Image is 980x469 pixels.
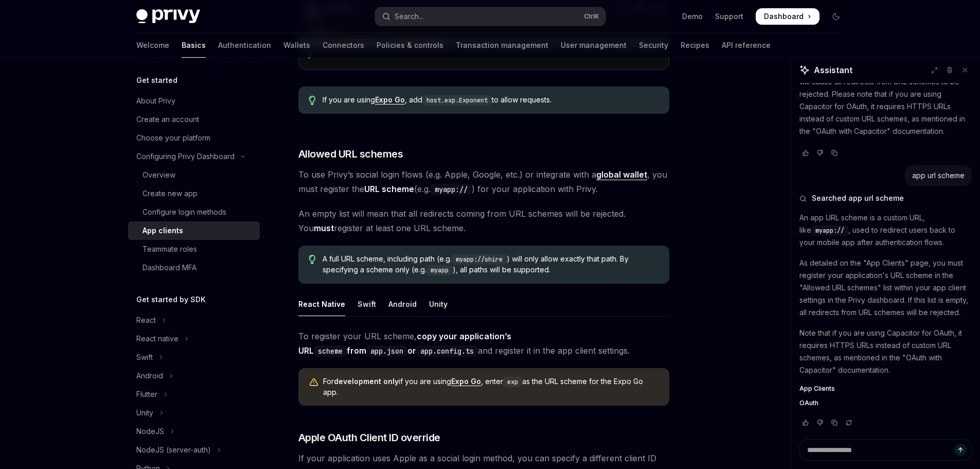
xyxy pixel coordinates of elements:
[799,439,972,461] textarea: Ask a question...
[128,166,260,184] a: Overview
[451,377,481,386] a: Expo Go
[323,33,364,58] a: Connectors
[298,329,669,358] span: To register your URL scheme, and register it in the app client settings.
[128,441,260,459] button: Toggle NodeJS (server-auth) section
[136,425,164,438] div: NodeJS
[128,203,260,221] a: Configure login methods
[395,10,423,23] div: Search...
[323,95,658,106] span: If you are using , add to allow requests.
[799,63,972,137] p: As stated on the "App Clients" page, an empty list will cause all redirects from URL schemes to b...
[142,224,183,237] div: App clients
[128,129,260,147] a: Choose your platform
[309,255,316,264] svg: Tip
[323,254,658,275] span: A full URL scheme, including path (e.g. ) will only allow exactly that path. By specifying a sche...
[323,376,659,397] div: For if you are using , enter as the URL scheme for the Expo Go app.
[128,367,260,385] button: Toggle Android section
[128,385,260,404] button: Toggle Flutter section
[334,377,399,386] strong: development only
[128,258,260,277] a: Dashboard MFA
[954,444,967,456] button: Send message
[799,399,818,407] span: OAuth
[812,193,904,203] span: Searched app url scheme
[136,33,169,58] a: Welcome
[814,64,852,76] span: Assistant
[128,311,260,329] button: Toggle React section
[584,12,599,21] span: Ctrl K
[136,333,179,345] div: React native
[366,345,407,357] code: app.json
[128,404,260,422] button: Toggle Unity section
[799,399,972,407] a: OAuth
[799,327,972,376] p: Note that if you are using Capacitor for OAuth, it requires HTTPS URLs instead of custom URL sche...
[136,370,163,382] div: Android
[309,96,316,105] svg: Tip
[375,7,605,26] button: Open search
[815,227,844,235] span: myapp://
[452,254,507,265] code: myapp://shire
[314,223,334,233] strong: must
[375,95,405,105] a: Expo Go
[142,262,197,274] div: Dashboard MFA
[298,206,669,235] span: An empty list will mean that all redirects coming from URL schemes will be rejected. You register...
[136,9,200,24] img: dark logo
[388,292,417,316] div: Android
[828,148,841,158] button: Copy chat response
[799,385,835,393] span: App Clients
[298,331,511,356] strong: copy your application’s URL from or
[136,95,175,107] div: About Privy
[298,430,440,445] span: Apple OAuth Client ID override
[912,170,965,181] div: app url scheme
[416,345,478,357] code: app.config.ts
[136,74,177,86] h5: Get started
[722,33,771,58] a: API reference
[128,147,260,166] button: Toggle Configuring Privy Dashboard section
[799,148,812,158] button: Vote that response was good
[456,33,548,58] a: Transaction management
[128,92,260,110] a: About Privy
[799,257,972,319] p: As detailed on the "App Clients" page, you must register your application's URL scheme in the "Al...
[814,418,826,428] button: Vote that response was not good
[298,147,403,161] span: Allowed URL schemes
[756,8,819,25] a: Dashboard
[814,148,826,158] button: Vote that response was not good
[377,33,443,58] a: Policies & controls
[136,293,206,306] h5: Get started by SDK
[128,422,260,441] button: Toggle NodeJS section
[561,33,627,58] a: User management
[128,221,260,240] a: App clients
[128,329,260,348] button: Toggle React native section
[298,292,345,316] div: React Native
[136,113,199,126] div: Create an account
[136,132,210,144] div: Choose your platform
[799,193,972,203] button: Searched app url scheme
[136,444,211,456] div: NodeJS (server-auth)
[136,388,157,401] div: Flutter
[799,418,812,428] button: Vote that response was good
[142,206,226,218] div: Configure login methods
[682,11,703,22] a: Demo
[128,110,260,129] a: Create an account
[639,33,668,58] a: Security
[314,345,347,357] code: scheme
[142,243,197,255] div: Teammate roles
[681,33,709,58] a: Recipes
[422,95,492,106] code: host.exp.Exponent
[431,184,472,195] code: myapp://
[426,265,453,275] code: myapp
[128,348,260,367] button: Toggle Swift section
[364,184,414,194] strong: URL scheme
[218,33,271,58] a: Authentication
[136,150,235,163] div: Configuring Privy Dashboard
[142,169,175,181] div: Overview
[828,418,841,428] button: Copy chat response
[136,351,153,363] div: Swift
[799,385,972,393] a: App Clients
[136,314,156,326] div: React
[128,240,260,258] a: Teammate roles
[298,167,669,196] span: To use Privy’s social login flows (e.g. Apple, Google, etc.) or integrate with a , you must regis...
[309,377,319,388] svg: Warning
[182,33,206,58] a: Basics
[429,292,448,316] div: Unity
[136,407,153,419] div: Unity
[142,187,198,200] div: Create new app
